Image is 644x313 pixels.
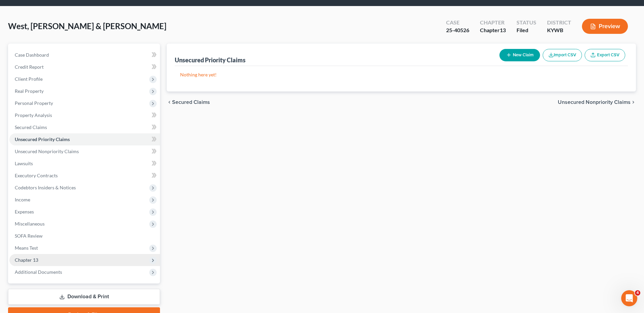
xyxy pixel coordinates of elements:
div: KYWB [547,26,571,34]
span: Property Analysis [15,112,52,118]
iframe: Intercom live chat [621,290,637,306]
a: Case Dashboard [9,49,160,61]
span: Secured Claims [15,124,47,130]
span: Chapter 13 [15,257,38,263]
a: Download & Print [8,289,160,305]
div: 25-40526 [446,26,469,34]
span: Unsecured Priority Claims [15,136,70,142]
div: District [547,19,571,26]
a: Lawsuits [9,158,160,170]
button: New Claim [499,49,540,61]
span: Client Profile [15,76,43,82]
span: Codebtors Insiders & Notices [15,185,76,190]
span: Unsecured Nonpriority Claims [558,100,631,105]
a: Export CSV [585,49,625,61]
button: chevron_left Secured Claims [167,100,210,105]
span: Expenses [15,209,34,214]
span: Executory Contracts [15,173,58,178]
i: chevron_left [167,100,172,105]
a: Executory Contracts [9,170,160,182]
span: Case Dashboard [15,52,49,58]
p: Nothing here yet! [180,71,623,78]
div: Chapter [480,19,506,26]
div: Status [517,19,536,26]
button: Import CSV [543,49,582,61]
span: 4 [635,290,640,296]
span: Means Test [15,245,38,251]
a: Property Analysis [9,109,160,121]
span: Miscellaneous [15,221,45,227]
span: SOFA Review [15,233,43,239]
span: Real Property [15,88,44,94]
span: Additional Documents [15,269,62,275]
span: Credit Report [15,64,44,70]
a: Unsecured Priority Claims [9,133,160,145]
div: Unsecured Priority Claims [175,56,246,64]
span: 13 [500,27,506,33]
a: Secured Claims [9,121,160,133]
span: Secured Claims [172,100,210,105]
i: chevron_right [631,100,636,105]
a: SOFA Review [9,230,160,242]
span: Lawsuits [15,161,33,166]
span: Income [15,197,30,202]
div: Chapter [480,26,506,34]
button: Unsecured Nonpriority Claims chevron_right [558,100,636,105]
div: Filed [517,26,536,34]
span: Personal Property [15,100,53,106]
button: Preview [582,19,628,34]
div: Case [446,19,469,26]
span: Unsecured Nonpriority Claims [15,148,79,154]
span: West, [PERSON_NAME] & [PERSON_NAME] [8,21,166,31]
a: Unsecured Nonpriority Claims [9,145,160,158]
a: Credit Report [9,61,160,73]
